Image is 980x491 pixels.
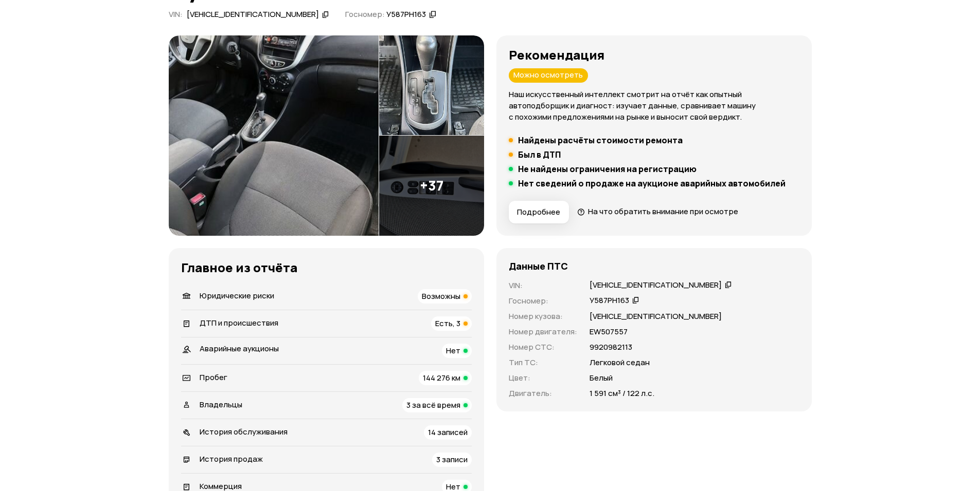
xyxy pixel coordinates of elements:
span: 14 записей [428,427,468,438]
a: На что обратить внимание при осмотре [577,206,739,217]
p: Легковой седан [590,357,650,368]
p: Белый [590,372,613,384]
div: [VEHICLE_IDENTIFICATION_NUMBER] [590,280,722,291]
span: История продаж [200,454,263,464]
p: Наш искусственный интеллект смотрит на отчёт как опытный автоподборщик и диагност: изучает данные... [509,89,799,123]
span: Пробег [200,372,227,383]
h5: Был в ДТП [518,149,561,160]
span: ДТП и происшествия [200,317,278,328]
h3: Главное из отчёта [181,260,472,275]
span: Юридические риски [200,290,274,301]
span: 144 276 км [423,372,460,383]
div: У587РН163 [590,295,629,306]
p: 1 591 см³ / 122 л.с. [590,388,654,399]
span: VIN : [169,9,183,20]
h3: Рекомендация [509,48,799,62]
span: Нет [446,345,460,356]
span: Возможны [422,291,460,301]
p: Двигатель : [509,388,577,399]
span: Подробнее [517,207,560,217]
p: Номер СТС : [509,342,577,353]
span: 3 за всё время [406,400,460,410]
span: На что обратить внимание при осмотре [588,206,738,217]
p: ЕW507557 [590,326,628,337]
h5: Не найдены ограничения на регистрацию [518,164,697,174]
h5: Нет сведений о продаже на аукционе аварийных автомобилей [518,178,786,188]
div: Можно осмотреть [509,68,588,83]
h4: Данные ПТС [509,260,568,272]
span: История обслуживания [200,426,288,437]
h5: Найдены расчёты стоимости ремонта [518,135,683,145]
p: Госномер : [509,295,577,307]
span: Госномер: [345,9,385,20]
button: Подробнее [509,201,569,223]
p: VIN : [509,280,577,291]
span: Есть, 3 [435,318,460,329]
p: Номер двигателя : [509,326,577,337]
span: 3 записи [436,454,468,465]
p: Тип ТС : [509,357,577,368]
span: Аварийные аукционы [200,343,279,354]
div: У587РН163 [386,9,426,20]
p: Номер кузова : [509,311,577,322]
p: Цвет : [509,372,577,384]
span: Владельцы [200,399,242,410]
div: [VEHICLE_IDENTIFICATION_NUMBER] [187,9,319,20]
p: 9920982113 [590,342,632,353]
p: [VEHICLE_IDENTIFICATION_NUMBER] [590,311,722,322]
